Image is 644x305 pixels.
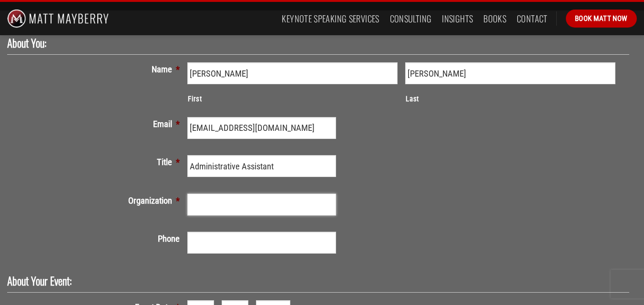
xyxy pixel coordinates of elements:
label: Title [7,155,187,169]
a: Book Matt Now [566,10,637,28]
label: Phone [7,232,187,246]
a: Consulting [390,10,432,27]
a: Insights [442,10,473,27]
img: Matt Mayberry [7,2,109,35]
a: Books [483,10,506,27]
label: Email [7,117,187,131]
label: Last [406,94,615,105]
span: Book Matt Now [575,13,628,24]
label: Organization [7,194,187,207]
h2: About Your Event: [7,274,622,288]
h2: About You: [7,36,622,50]
a: Keynote Speaking Services [282,10,379,27]
label: First [188,94,398,105]
a: Contact [517,10,548,27]
label: Name [7,62,187,76]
